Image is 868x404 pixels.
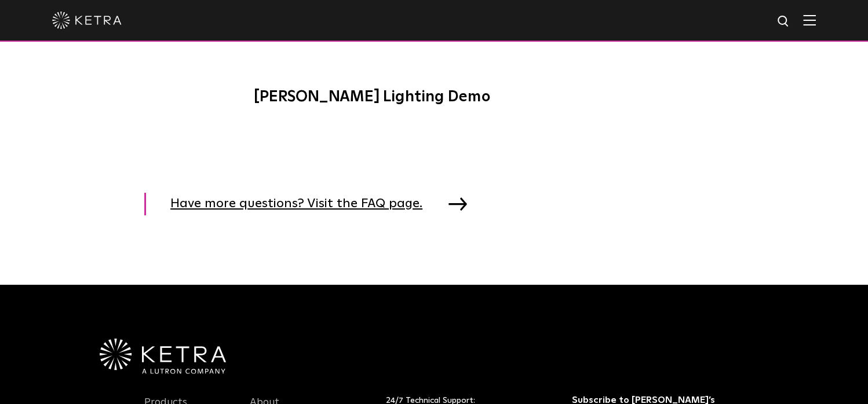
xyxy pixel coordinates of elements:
img: ketra-logo-2019-white [52,12,122,29]
img: Ketra-aLutronCo_White_RGB [100,339,226,374]
img: search icon [776,14,791,29]
a: Have more questions? Visit the FAQ page. [144,193,473,215]
span: Have more questions? Visit the FAQ page. [170,193,440,215]
img: arrow [448,197,467,210]
img: Hamburger%20Nav.svg [803,14,816,25]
